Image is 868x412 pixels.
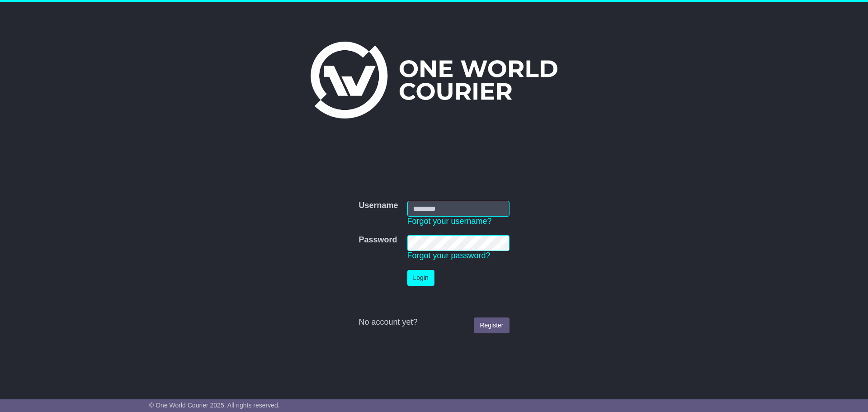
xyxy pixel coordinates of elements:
label: Username [359,201,398,211]
a: Register [474,317,509,333]
label: Password [359,235,397,245]
a: Forgot your username? [407,217,492,226]
img: One World [311,42,557,118]
button: Login [407,270,434,286]
div: No account yet? [359,317,509,327]
a: Forgot your password? [407,251,491,260]
span: © One World Courier 2025. All rights reserved. [149,402,280,409]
